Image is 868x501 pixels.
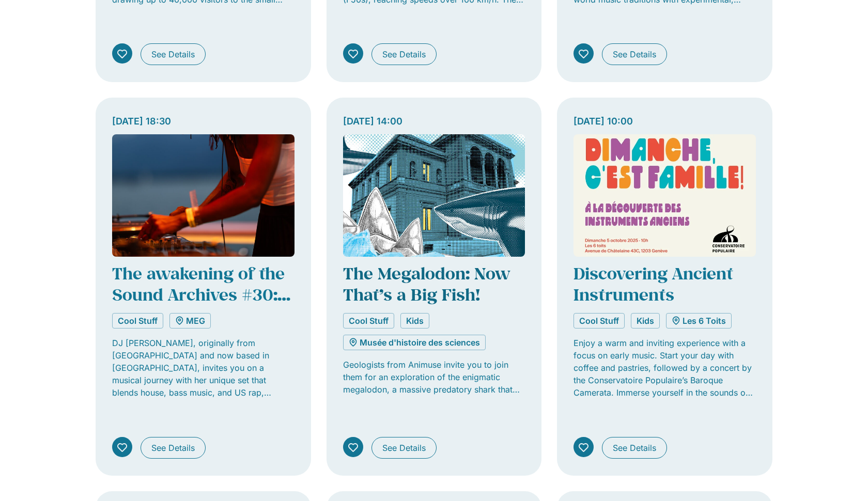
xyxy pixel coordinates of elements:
span: See Details [151,442,195,454]
a: Discovering Ancient Instruments [574,262,733,305]
a: Musée d'histoire des sciences [343,335,486,350]
a: See Details [371,437,437,459]
a: MEG [169,313,211,328]
a: Kids [400,313,429,328]
span: See Details [613,48,656,60]
span: See Details [151,48,195,60]
a: See Details [141,43,206,65]
a: The awakening of the Sound Archives #30: record playing by [PERSON_NAME] [112,262,290,347]
img: Coolturalia - A la découverte des instruments anciens [574,134,756,257]
span: See Details [613,442,656,454]
a: Cool Stuff [343,313,394,328]
a: Cool Stuff [112,313,163,328]
a: See Details [602,43,667,65]
a: Cool Stuff [574,313,625,328]
div: [DATE] 14:00 [343,114,525,128]
img: Coolturalia - The megalodon - what a big fish! [343,134,525,257]
img: Coolturalia - The awakening of the Sound Archives #30: record playing by Janeen [112,134,295,257]
a: See Details [602,437,667,459]
a: Kids [631,313,660,328]
a: Les 6 Toits [666,313,732,328]
span: See Details [382,442,426,454]
p: Enjoy a warm and inviting experience with a focus on early music. Start your day with coffee and ... [574,337,756,399]
span: See Details [382,48,426,60]
p: DJ [PERSON_NAME], originally from [GEOGRAPHIC_DATA] and now based in [GEOGRAPHIC_DATA], invites y... [112,337,295,399]
div: [DATE] 10:00 [574,114,756,128]
a: See Details [371,43,437,65]
a: See Details [141,437,206,459]
p: Geologists from Animuse invite you to join them for an exploration of the enigmatic megalodon, a ... [343,358,525,396]
a: The Megalodon: Now That’s a Big Fish! [343,262,510,305]
div: [DATE] 18:30 [112,114,295,128]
